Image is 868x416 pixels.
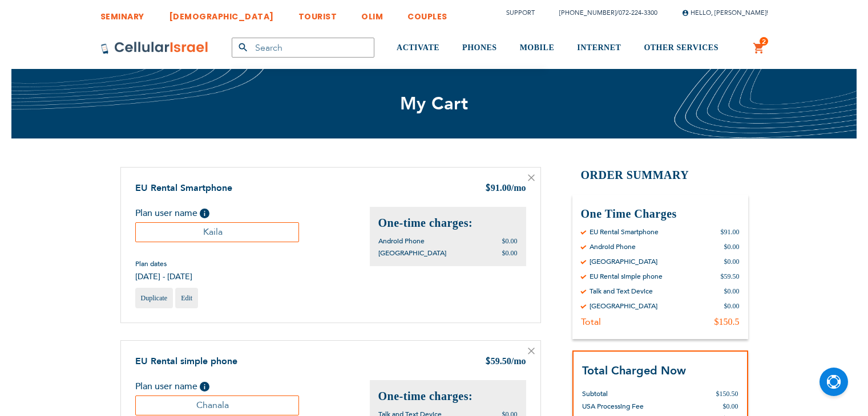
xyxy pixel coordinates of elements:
[682,9,768,17] span: Hello, [PERSON_NAME]!
[644,43,718,52] span: OTHER SERVICES
[577,43,621,52] span: INTERNET
[485,182,526,195] div: 91.00
[100,3,144,24] a: SEMINARY
[397,27,439,70] a: ACTIVATE
[135,288,173,308] a: Duplicate
[361,3,383,24] a: OLIM
[378,215,518,231] h2: One-time charges:
[590,272,663,281] div: EU Rental simple phone
[724,257,740,266] div: $0.00
[577,27,621,70] a: INTERNET
[582,379,680,400] th: Subtotal
[100,41,209,55] img: Cellular Israel Logo
[502,237,518,245] span: $0.00
[590,257,657,266] div: [GEOGRAPHIC_DATA]
[200,209,209,218] span: Help
[511,183,526,193] span: /mo
[135,207,197,219] span: Plan user name
[723,402,738,410] span: $0.00
[714,316,740,328] div: $150.5
[590,287,653,296] div: Talk and Text Device
[378,236,425,246] span: Android Phone
[378,389,518,404] h2: One-time charges:
[548,5,657,21] li: /
[485,355,526,369] div: 59.50
[175,288,198,308] a: Edit
[619,9,657,17] a: 072-224-3300
[582,363,686,378] strong: Total Charged Now
[232,38,374,58] input: Search
[762,37,766,46] span: 2
[485,182,491,195] span: $
[581,316,601,328] div: Total
[572,167,748,183] h2: Order Summary
[397,43,439,52] span: ACTIVATE
[135,182,232,194] a: EU Rental Smartphone
[724,242,740,251] div: $0.00
[753,42,765,55] a: 2
[462,43,497,52] span: PHONES
[716,390,738,398] span: $150.50
[485,356,491,369] span: $
[407,3,447,24] a: COUPLES
[721,272,740,281] div: $59.50
[590,242,636,251] div: Android Phone
[169,3,274,24] a: [DEMOGRAPHIC_DATA]
[135,380,197,393] span: Plan user name
[721,227,740,236] div: $91.00
[298,3,337,24] a: TOURIST
[141,294,168,302] span: Duplicate
[400,92,469,116] span: My Cart
[181,294,192,302] span: Edit
[200,382,209,391] span: Help
[520,43,555,52] span: MOBILE
[590,227,659,236] div: EU Rental Smartphone
[135,355,237,368] a: EU Rental simple phone
[135,259,192,268] span: Plan dates
[378,248,446,258] span: [GEOGRAPHIC_DATA]
[581,206,740,222] h3: One Time Charges
[590,301,657,311] div: [GEOGRAPHIC_DATA]
[135,271,192,282] span: [DATE] - [DATE]
[644,27,718,70] a: OTHER SERVICES
[724,287,740,296] div: $0.00
[506,9,535,17] a: Support
[520,27,555,70] a: MOBILE
[559,9,616,17] a: [PHONE_NUMBER]
[511,356,526,366] span: /mo
[462,27,497,70] a: PHONES
[502,249,518,257] span: $0.00
[582,402,644,411] span: USA Processing Fee
[724,301,740,311] div: $0.00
